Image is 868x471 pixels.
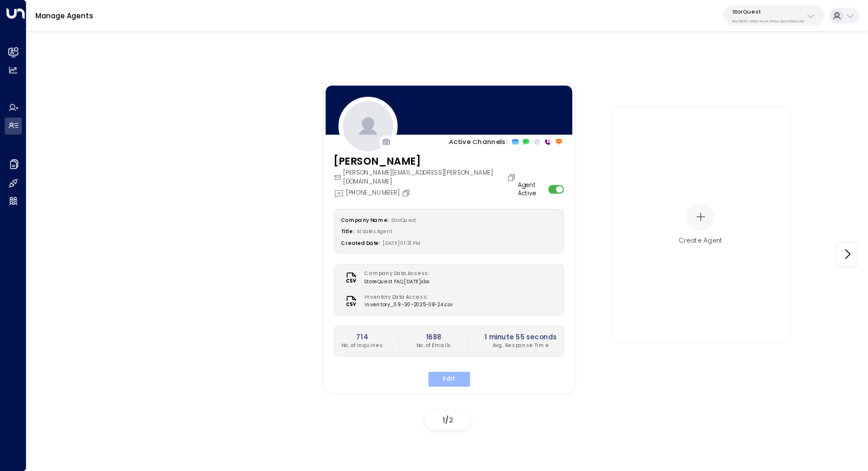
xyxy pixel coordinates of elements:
[383,240,420,246] span: [DATE] 01:31 PM
[334,153,518,169] h3: [PERSON_NAME]
[341,228,354,234] label: Title:
[732,19,804,24] p: 95e12634-a2b0-4ea9-845a-0bcfa50e2d19
[449,136,507,146] p: Active Channels:
[442,415,445,425] span: 1
[732,8,804,15] p: StorQuest
[341,332,383,342] h2: 714
[428,371,469,387] button: Edit
[449,415,453,425] span: 2
[356,228,392,234] span: AI Sales Agent
[425,410,469,430] div: /
[517,181,544,198] label: Agent Active
[364,277,433,285] span: StoreQuest FAQ [DATE]xlsx
[484,332,557,342] h2: 1 minute 55 seconds
[364,270,429,277] label: Company Data Access:
[391,217,416,223] span: StorQuest
[334,168,518,186] div: [PERSON_NAME][EMAIL_ADDRESS][PERSON_NAME][DOMAIN_NAME]
[416,342,451,349] p: No. of Emails
[35,11,93,21] a: Manage Agents
[678,236,723,246] div: Create Agent
[341,217,389,223] label: Company Name:
[364,301,452,309] span: inventory_09-30-2025-08-24.csv
[341,240,380,246] label: Created Date:
[507,173,518,182] button: Copy
[416,332,451,342] h2: 1688
[723,5,824,26] button: StorQuest95e12634-a2b0-4ea9-845a-0bcfa50e2d19
[334,188,412,198] div: [PHONE_NUMBER]
[402,188,413,197] button: Copy
[484,342,557,349] p: Avg. Response Time
[341,342,383,349] p: No. of Inquiries
[364,293,448,301] label: Inventory Data Access:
